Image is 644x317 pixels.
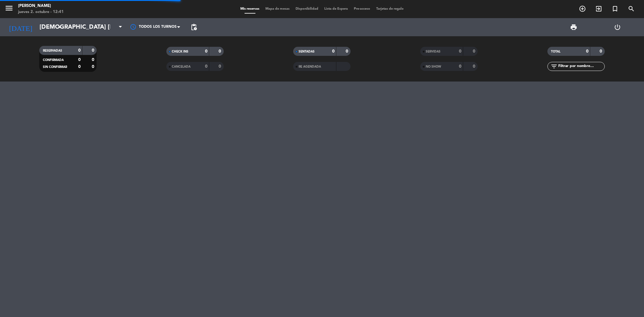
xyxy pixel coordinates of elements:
strong: 0 [92,65,95,69]
i: filter_list [550,63,558,70]
div: LOG OUT [595,18,639,36]
i: search [628,5,635,12]
span: Lista de Espera [321,7,351,11]
strong: 0 [600,49,603,53]
i: arrow_drop_down [56,24,63,31]
input: Filtrar por nombre... [558,63,604,70]
strong: 0 [473,49,476,53]
span: SIN CONFIRMAR [43,66,67,69]
span: CANCELADA [172,65,191,68]
i: [DATE] [5,21,37,34]
span: Mis reservas [237,7,262,11]
strong: 0 [78,58,81,62]
strong: 0 [219,64,222,69]
span: TOTAL [551,50,560,53]
strong: 0 [332,49,335,53]
div: [PERSON_NAME] [18,3,64,9]
strong: 0 [459,49,461,53]
strong: 0 [219,49,222,53]
strong: 0 [205,49,207,53]
span: NO SHOW [426,65,441,68]
span: Tarjetas de regalo [373,7,407,11]
strong: 0 [473,64,476,69]
strong: 0 [586,49,588,53]
strong: 0 [346,49,349,53]
button: menu [5,4,14,15]
i: add_circle_outline [579,5,586,12]
strong: 0 [92,48,95,53]
strong: 0 [78,48,81,53]
span: Pre-acceso [351,7,373,11]
strong: 0 [92,58,95,62]
strong: 0 [459,64,461,69]
span: Mapa de mesas [262,7,293,11]
span: pending_actions [190,24,197,31]
span: RESERVADAS [43,49,62,52]
div: jueves 2. octubre - 12:41 [18,9,64,15]
span: SERVIDAS [426,50,441,53]
span: print [570,24,577,31]
i: power_settings_new [614,24,621,31]
strong: 0 [205,64,207,69]
span: Disponibilidad [293,7,321,11]
span: SENTADAS [299,50,315,53]
span: RE AGENDADA [299,65,321,68]
span: CONFIRMADA [43,59,64,62]
i: menu [5,4,14,13]
strong: 0 [78,65,81,69]
i: exit_to_app [595,5,602,12]
i: turned_in_not [611,5,619,12]
span: CHECK INS [172,50,188,53]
